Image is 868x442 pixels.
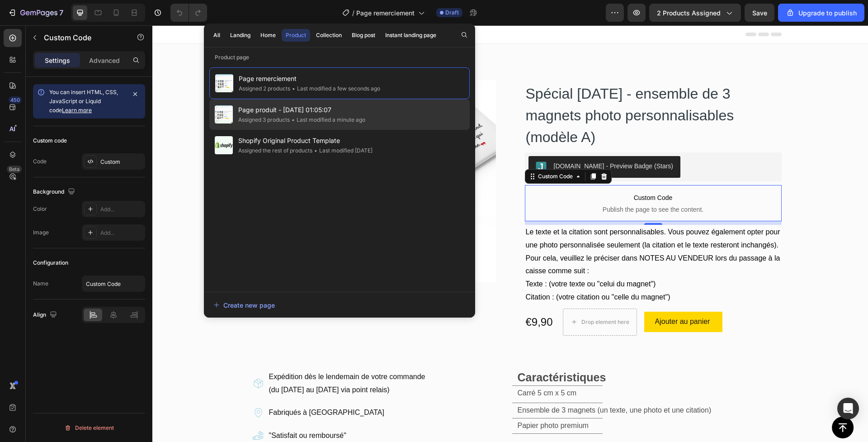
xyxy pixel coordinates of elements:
span: Texte : (votre texte ou "celui du magnet") [373,255,504,262]
p: Custom Code [44,32,121,43]
img: Judgeme.png [383,136,394,147]
span: Publish the page to see the content. [373,180,629,189]
div: All [213,31,220,39]
div: Add... [100,229,143,237]
div: Align [33,309,59,321]
span: Page produit - [DATE] 01:05:07 [238,105,365,115]
div: Create new page [213,300,275,310]
span: • [292,116,295,123]
button: Instant landing page [381,29,440,42]
p: 7 [59,7,63,18]
span: You can insert HTML, CSS, JavaScript or Liquid code [49,89,118,114]
p: Ensemble de 3 magnets (un texte, une photo et une citation) [365,379,615,392]
div: Instant landing page [385,31,436,39]
p: Fabriqués à [GEOGRAPHIC_DATA] [117,381,273,394]
h2: Spécial [DATE] - ensemble de 3 magnets photo personnalisables (modèle A) [373,57,629,124]
h2: Caractéristiques [364,344,616,361]
button: 2 products assigned [649,4,741,22]
div: Ajouter au panier [503,290,558,303]
span: Page remerciement [356,8,415,18]
span: • [314,147,317,154]
button: Blog post [348,29,379,42]
div: Blog post [352,31,375,39]
div: Add... [100,205,143,214]
p: Product page [204,53,475,62]
span: 2 products assigned [657,8,721,18]
div: Custom code [33,137,67,145]
p: Carré 5 cm x 5 cm [365,361,615,375]
div: Assigned 2 products [239,84,290,93]
div: €9,90 [373,289,401,304]
div: Assigned the rest of products [238,146,312,155]
div: [DOMAIN_NAME] - Preview Badge (Stars) [401,136,521,146]
div: Last modified a minute ago [290,115,365,124]
span: Draft [445,9,459,17]
div: Custom [100,158,143,166]
button: Product [282,29,310,42]
div: Code [33,157,47,166]
p: Advanced [89,56,120,65]
div: Name [33,280,48,288]
button: Delete element [33,421,145,435]
div: Assigned 3 products [238,115,290,124]
div: Delete element [64,423,114,433]
iframe: Design area [152,25,868,442]
div: Custom Code [384,147,422,155]
span: / [352,8,354,18]
button: 7 [4,4,67,22]
span: Le texte et la citation sont personnalisables. Vous pouvez également opter pour une photo personn... [373,203,628,249]
div: Background [33,186,77,198]
div: Beta [7,166,22,173]
button: All [209,29,224,42]
div: 450 [9,96,22,104]
div: Image [33,228,49,237]
div: Upgrade to publish [786,8,857,18]
div: Open Intercom Messenger [837,398,859,419]
button: Landing [226,29,255,42]
p: Settings [45,56,70,65]
div: Landing [230,31,250,39]
span: Citation : (votre citation ou "celle du magnet") [373,268,518,276]
div: Product [286,31,306,39]
div: Color [33,205,47,213]
button: Create new page [213,296,466,314]
span: Save [752,9,767,17]
button: Save [745,4,774,22]
span: Page remerciement [239,73,380,84]
div: Undo/Redo [170,4,207,22]
button: Ajouter au panier [492,286,571,307]
div: Home [260,31,276,39]
div: Configuration [33,259,68,267]
div: Collection [316,31,342,39]
div: Drop element here [429,293,477,300]
div: Last modified [DATE] [312,146,373,155]
span: Custom Code [373,167,629,178]
span: • [292,85,295,92]
button: Judge.me - Preview Badge (Stars) [376,131,528,152]
button: Collection [312,29,346,42]
button: Upgrade to publish [778,4,864,22]
div: Last modified a few seconds ago [290,84,380,93]
span: Shopify Original Product Template [238,135,373,146]
button: Home [256,29,280,42]
p: Expédition dès le lendemain de votre commande (du [DATE] au [DATE] via point relais) [117,345,273,371]
a: Learn more [62,107,92,114]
